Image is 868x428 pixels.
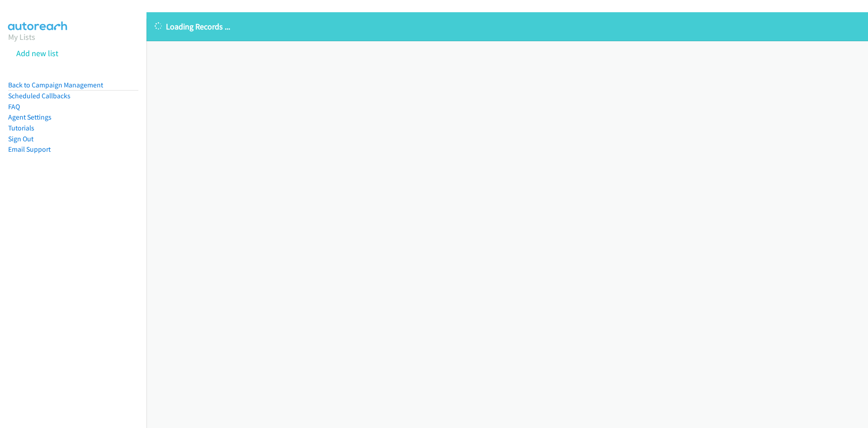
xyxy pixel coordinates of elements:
a: Back to Campaign Management [8,81,103,89]
a: Sign Out [8,135,33,143]
a: Tutorials [8,124,34,132]
iframe: Checklist [792,389,861,421]
a: Agent Settings [8,113,52,121]
a: Email Support [8,145,51,154]
a: Add new list [16,48,58,58]
a: My Lists [8,32,35,42]
a: Scheduled Callbacks [8,91,71,100]
a: FAQ [8,102,20,111]
p: Loading Records ... [155,20,860,33]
